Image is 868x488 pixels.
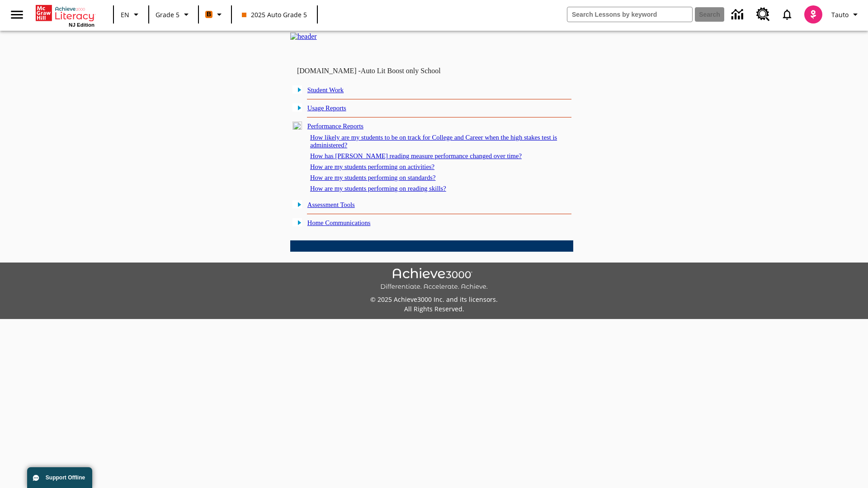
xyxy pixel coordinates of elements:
span: Grade 5 [156,10,179,19]
button: Select a new avatar [799,3,828,26]
a: Assessment Tools [307,201,355,208]
img: minus.gif [292,122,302,130]
span: NJ Edition [69,22,94,28]
a: Student Work [307,86,344,94]
div: Home [36,3,94,28]
img: plus.gif [292,103,302,112]
img: plus.gif [292,218,302,226]
img: Achieve3000 Differentiate Accelerate Achieve [380,268,488,291]
button: Boost Class color is orange. Change class color [202,6,228,23]
img: avatar image [804,5,822,23]
span: 2025 Auto Grade 5 [242,10,307,19]
a: How has [PERSON_NAME] reading measure performance changed over time? [310,152,522,160]
nobr: Auto Lit Boost only School [361,67,441,75]
a: How likely are my students to be on track for College and Career when the high stakes test is adm... [310,134,557,149]
a: Resource Center, Will open in new tab [751,2,775,27]
span: EN [121,10,129,19]
a: Home Communications [307,219,371,226]
span: B [207,9,211,20]
a: Data Center [726,2,751,27]
span: Tauto [831,10,849,19]
a: How are my students performing on activities? [310,163,434,170]
a: How are my students performing on standards? [310,174,436,181]
a: How are my students performing on reading skills? [310,185,446,192]
img: header [290,33,317,41]
button: Grade: Grade 5, Select a grade [152,6,195,23]
button: Language: EN, Select a language [117,6,146,23]
span: Support Offline [46,474,85,481]
a: Usage Reports [307,104,346,112]
button: Support Offline [27,467,92,488]
img: plus.gif [292,85,302,94]
input: search field [567,7,692,22]
a: Notifications [775,3,799,26]
td: [DOMAIN_NAME] - [297,67,463,75]
img: plus.gif [292,200,302,208]
a: Performance Reports [307,122,363,130]
button: Profile/Settings [828,6,864,23]
button: Open side menu [4,1,30,28]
